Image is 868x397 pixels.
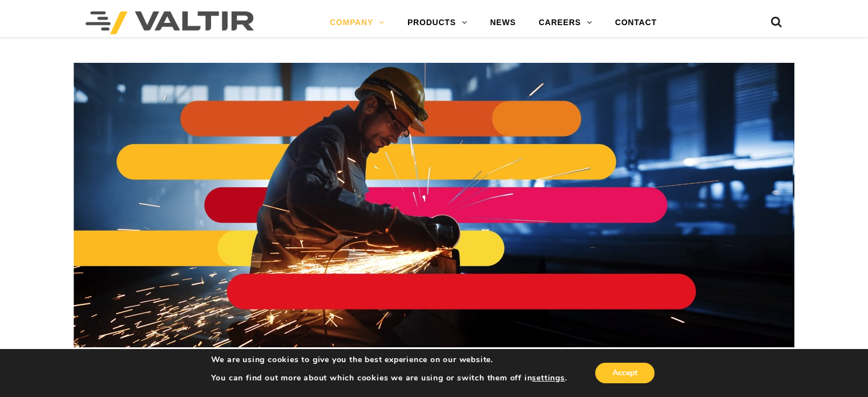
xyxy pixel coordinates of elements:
[604,11,668,34] a: CONTACT
[595,363,655,383] button: Accept
[211,373,567,383] p: You can find out more about which cookies we are using or switch them off in .
[532,373,564,383] button: settings
[527,11,604,34] a: CAREERS
[479,11,527,34] a: NEWS
[86,11,254,34] img: Valtir
[211,355,567,365] p: We are using cookies to give you the best experience on our website.
[318,11,396,34] a: COMPANY
[396,11,479,34] a: PRODUCTS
